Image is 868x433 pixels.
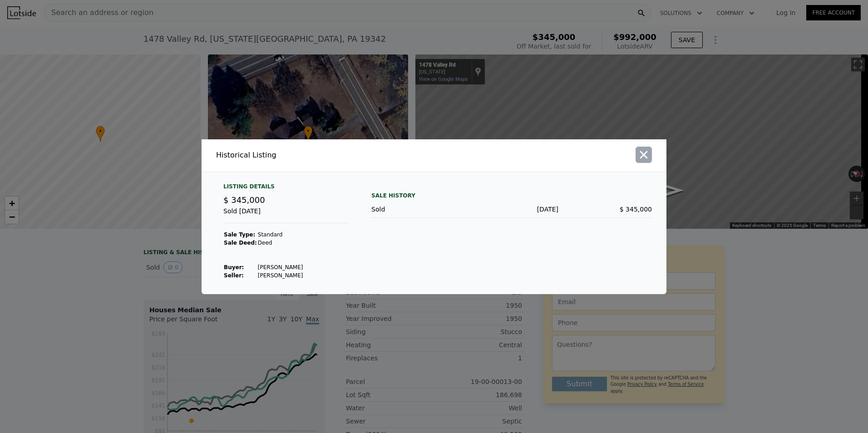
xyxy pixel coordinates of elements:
[223,207,350,223] div: Sold [DATE]
[216,150,430,161] div: Historical Listing
[224,240,257,246] strong: Sale Deed:
[257,263,304,271] td: [PERSON_NAME]
[224,272,244,279] strong: Seller :
[224,264,244,271] strong: Buyer :
[465,205,558,214] div: [DATE]
[620,206,652,213] span: $ 345,000
[257,271,304,280] td: [PERSON_NAME]
[371,190,652,201] div: Sale History
[371,205,465,214] div: Sold
[223,183,350,194] div: Listing Details
[224,231,255,238] strong: Sale Type:
[257,239,304,247] td: Deed
[257,231,304,239] td: Standard
[223,195,265,205] span: $ 345,000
